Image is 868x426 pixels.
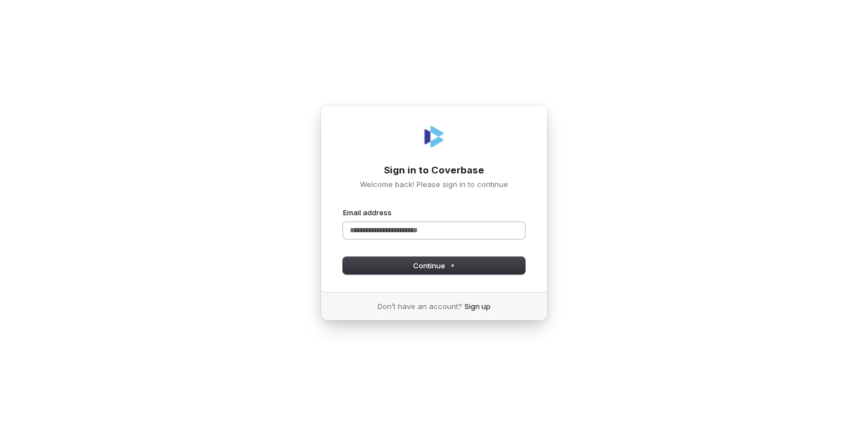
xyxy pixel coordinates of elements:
h1: Sign in to Coverbase [343,164,525,177]
button: Continue [343,257,525,274]
p: Welcome back! Please sign in to continue [343,179,525,189]
img: Coverbase [420,123,448,150]
span: Don’t have an account? [377,301,462,311]
span: Continue [413,260,455,271]
a: Sign up [465,301,491,311]
label: Email address [343,207,392,218]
